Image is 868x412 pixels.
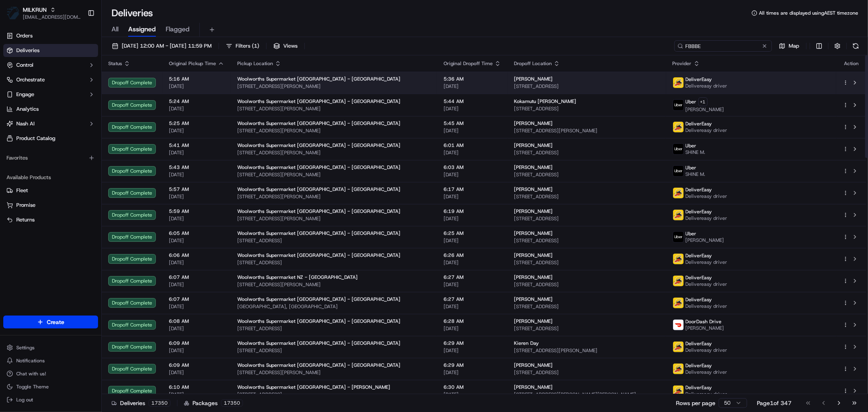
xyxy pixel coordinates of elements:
span: [DATE] [444,149,501,156]
span: Uber [686,99,697,105]
span: 5:24 AM [169,98,224,105]
span: Delivereasy driver [686,259,728,265]
span: 5:36 AM [444,76,501,82]
span: Engage [16,91,34,98]
span: [PERSON_NAME] [514,384,553,390]
span: Settings [16,344,35,351]
span: [STREET_ADDRESS] [514,281,659,288]
span: Woolworths Supermarket [GEOGRAPHIC_DATA] - [PERSON_NAME] [237,384,390,390]
span: [STREET_ADDRESS][PERSON_NAME] [237,171,431,178]
span: 6:09 AM [169,340,224,346]
p: Rows per page [676,399,715,407]
img: delivereasy_logo.png [673,276,684,286]
span: DeliverEasy [686,121,712,127]
button: Promise [3,199,98,212]
span: DeliverEasy [686,362,712,369]
span: Delivereasy driver [686,127,728,134]
span: Control [16,61,33,69]
span: [STREET_ADDRESS] [237,347,431,354]
a: Returns [7,216,95,224]
span: 6:01 AM [444,142,501,149]
span: Dropoff Location [514,60,552,67]
span: 5:41 AM [169,142,224,149]
button: Engage [3,88,98,101]
span: Woolworths Supermarket [GEOGRAPHIC_DATA] - [GEOGRAPHIC_DATA] [237,362,400,368]
span: [DATE] [444,391,501,398]
span: [PERSON_NAME] [514,120,553,127]
img: uber-new-logo.jpeg [673,232,684,242]
span: DeliverEasy [686,296,712,303]
span: [DATE] [169,83,224,90]
span: 5:43 AM [169,164,224,171]
span: [DATE] [169,369,224,376]
div: Favorites [3,151,98,164]
span: [STREET_ADDRESS][PERSON_NAME] [237,215,431,222]
span: [EMAIL_ADDRESS][DOMAIN_NAME] [23,14,81,20]
button: Nash AI [3,117,98,130]
a: Product Catalog [3,132,98,145]
span: [GEOGRAPHIC_DATA], [GEOGRAPHIC_DATA] [237,303,431,310]
span: 6:27 AM [444,274,501,281]
span: 6:29 AM [444,362,501,368]
span: DeliverEasy [686,76,712,83]
span: DeliverEasy [686,208,712,215]
span: DeliverEasy [686,274,712,281]
button: Returns [3,213,98,226]
span: [DATE] [169,259,224,266]
span: Orders [16,32,33,39]
span: Returns [16,216,35,224]
img: delivereasy_logo.png [673,210,684,220]
span: 6:27 AM [444,296,501,302]
img: delivereasy_logo.png [673,188,684,198]
img: delivereasy_logo.png [673,342,684,352]
span: Uber [686,230,697,237]
span: Original Pickup Time [169,60,216,67]
span: Original Dropoff Time [444,60,493,67]
span: [DATE] [169,325,224,332]
span: [PERSON_NAME] [514,208,553,215]
span: 5:57 AM [169,186,224,193]
div: Page 1 of 347 [757,399,791,407]
span: [DATE] [169,193,224,200]
span: [DATE] [444,127,501,134]
span: Chat with us! [16,370,46,377]
span: [STREET_ADDRESS][PERSON_NAME] [514,347,659,354]
button: Orchestrate [3,73,98,86]
img: delivereasy_logo.png [673,254,684,264]
span: [DATE] [169,237,224,244]
span: [DATE] [169,391,224,398]
span: Map [789,42,799,50]
span: Assigned [128,24,156,34]
span: Delivereasy driver [686,281,728,287]
span: SHINE M. [686,149,706,156]
span: Notifications [16,357,45,364]
button: Fleet [3,184,98,197]
button: +1 [698,97,708,106]
a: Promise [7,202,95,209]
span: Woolworths Supermarket [GEOGRAPHIC_DATA] - [GEOGRAPHIC_DATA] [237,142,400,149]
span: [DATE] [444,281,501,288]
input: Type to search [674,40,772,52]
div: Packages [184,399,243,407]
button: Views [270,40,301,52]
span: [STREET_ADDRESS] [514,171,659,178]
button: Map [775,40,803,52]
img: delivereasy_logo.png [673,364,684,374]
span: SHINE M. [686,171,706,178]
span: Deliveries [16,47,39,54]
span: [DATE] [444,105,501,112]
span: 6:06 AM [169,252,224,259]
span: [DATE] [444,303,501,310]
img: uber-new-logo.jpeg [673,144,684,154]
span: [PERSON_NAME] [686,325,724,331]
button: Create [3,316,98,329]
span: [PERSON_NAME] [514,362,553,368]
button: Settings [3,342,98,353]
button: MILKRUNMILKRUN[EMAIL_ADDRESS][DOMAIN_NAME] [3,3,84,23]
span: All times are displayed using AEST timezone [759,10,858,16]
span: [STREET_ADDRESS] [514,105,659,112]
span: 6:03 AM [444,164,501,171]
img: delivereasy_logo.png [673,122,684,132]
img: doordash_logo_v2.png [673,320,684,330]
span: Delivereasy driver [686,347,728,353]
